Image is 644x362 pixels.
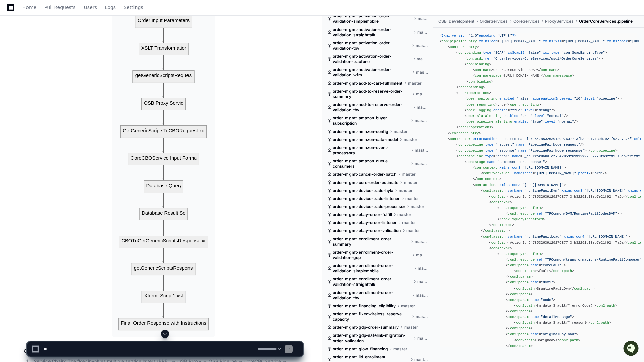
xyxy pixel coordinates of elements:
[499,39,541,43] span: "[URL][DOMAIN_NAME]"
[545,258,642,262] span: "TFCommon/transformations/RuntimeFaultComposer"
[489,246,512,250] span: < >
[333,158,409,169] span: order-mgmt-amazon-queue-consumers
[469,80,491,84] span: con:binding
[543,51,559,55] span: xsi:type
[404,180,418,185] span: master
[513,19,540,24] span: CoreServices
[493,57,599,61] span: "OrderServices/CoreServices/wsdl/OrderCoreServices"
[506,275,533,279] span: </ >
[473,74,503,78] span: < >
[522,166,563,170] span: "[URL][DOMAIN_NAME]"
[408,81,422,86] span: master
[333,89,411,99] span: order-mgmt-add-to-reserve-order-summary
[533,97,572,101] span: aggregationInterval
[333,102,411,113] span: order-mgmt-add-to-reserve-order-validation-tbv
[465,103,498,107] span: < >
[460,85,483,89] span: con:binding
[499,183,520,187] span: xmlns:con3
[460,125,491,130] span: oper:operations
[481,171,607,175] span: < = = />
[417,30,428,35] span: master
[112,9,215,337] img: svg+xml,%3Csvg%20id%3D%22mermaid-container%22%20width%3D%22100%25%22%20xmlns%3D%22http%3A%2F%2Fww...
[499,137,632,141] span: "_onErrorHandler-5478532639129276377-3fb32291.13eb7e21f92.-7a74"
[522,183,563,187] span: "[URL][DOMAIN_NAME]"
[21,90,54,95] span: [PERSON_NAME]
[543,39,561,43] span: xmlns:xsi
[483,189,506,193] span: con1:assign
[404,325,418,330] span: master
[105,5,116,9] span: Logs
[491,241,506,245] span: con2:id
[458,149,483,153] span: con:pipeline
[467,103,495,107] span: oper:reporting
[541,298,553,302] span: "code"
[333,290,410,301] span: order-mgmt-enrollment-order-validation-tbv
[510,309,531,313] span: con2:param
[508,235,522,239] span: varName
[541,68,557,72] span: con:name
[467,57,483,61] span: con:wsdl
[333,303,396,309] span: order-mgmt-financing-eligibility
[23,50,110,57] div: Start new chat
[473,177,501,181] span: </ >
[497,217,545,221] span: </ >
[504,114,518,118] span: enabled
[501,217,543,221] span: con2:xqueryTransform
[406,228,420,234] span: master
[518,149,527,153] span: name
[512,154,520,158] span: name
[333,54,411,64] span: order-mgmt-activation-order-validation-tracfone
[333,129,388,134] span: order-mgmt-amazon-config
[399,188,413,193] span: master
[495,154,510,158] span: "error"
[516,321,535,325] span: con2:path
[333,236,409,247] span: order-mgmt-enrollment-order-summary
[628,241,642,245] span: con2:id
[456,149,586,153] span: < = = >
[485,149,493,153] span: type
[579,19,633,24] span: OrderCoreServices.pipeline
[458,91,489,95] span: oper:operations
[510,292,531,296] span: con2:param
[553,269,572,273] span: con2:path
[506,315,574,319] span: < = >
[516,304,535,308] span: con2:path
[458,143,483,147] span: con:pipeline
[405,196,419,201] span: master
[499,97,514,101] span: enabled
[473,137,497,141] span: errorHandler
[541,280,553,285] span: "dvm1"
[59,90,73,95] span: [DATE]
[514,304,537,308] span: < >
[510,275,531,279] span: con2:param
[520,114,533,118] span: "true"
[549,269,574,273] span: </ >
[499,166,520,170] span: xmlns:con3
[23,57,85,62] div: We're available if you need us!
[465,97,622,101] span: < = = = />
[333,228,401,234] span: order-mgmt-ebay-order-validation
[508,280,529,285] span: con2:param
[485,57,491,61] span: ref
[593,304,618,308] span: </ >
[333,180,398,185] span: order-mgmt-core-order-estimate
[333,311,410,322] span: order-mgmt-fixedwireless-reserve-capacity
[607,39,628,43] span: xmlns:oper
[506,263,566,267] span: < = >
[628,195,642,199] span: con2:id
[7,27,122,38] div: Welcome
[578,171,590,175] span: prefix
[333,115,409,126] span: order-mgmt-amazon-buyer-subscription
[561,51,605,55] span: "con:SoapBindingType"
[416,91,428,97] span: master
[416,70,428,75] span: master
[416,293,428,298] span: master
[506,326,533,330] span: </ >
[452,131,479,135] span: con:coreEntry
[597,304,615,308] span: con2:path
[458,51,481,55] span: con:binding
[333,204,405,209] span: order-mgmt-device-trade-processor
[475,68,491,72] span: con:name
[574,287,592,291] span: con2:path
[415,161,428,166] span: master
